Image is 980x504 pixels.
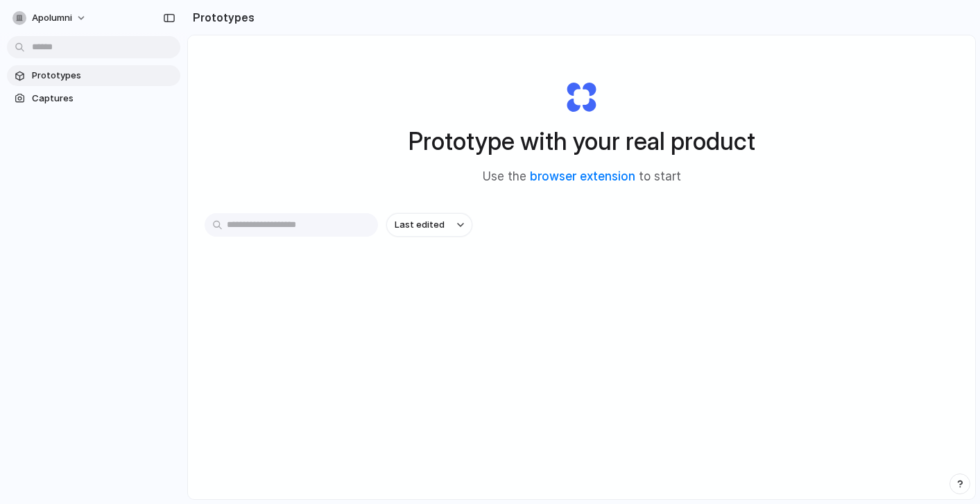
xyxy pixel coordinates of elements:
[386,213,472,237] button: Last edited
[7,65,180,86] a: Prototypes
[32,69,175,83] span: Prototypes
[483,168,681,186] span: Use the to start
[395,218,445,232] span: Last edited
[32,11,72,25] span: apolumni
[7,88,180,109] a: Captures
[530,169,635,183] a: browser extension
[409,123,755,160] h1: Prototype with your real product
[7,7,94,29] button: apolumni
[32,92,175,106] span: Captures
[187,9,255,26] h2: Prototypes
